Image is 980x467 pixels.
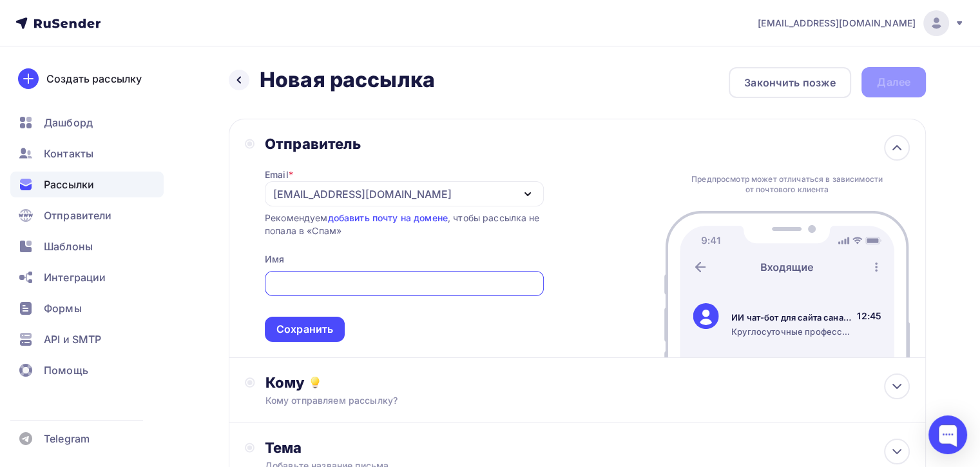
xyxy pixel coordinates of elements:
[276,322,333,337] div: Сохранить
[10,172,164,197] a: Рассылки
[44,146,93,161] span: Контакты
[265,168,293,181] div: Email
[44,431,90,446] span: Telegram
[44,177,94,192] span: Рассылки
[731,312,852,323] div: ИИ чат-бот для сайта санаторно-курортной организации
[265,181,544,206] button: [EMAIL_ADDRESS][DOMAIN_NAME]
[265,135,544,153] div: Отправитель
[327,212,447,223] a: добавить почту на домене
[44,301,82,316] span: Формы
[857,310,881,323] div: 12:45
[758,10,965,36] a: [EMAIL_ADDRESS][DOMAIN_NAME]
[265,212,544,237] div: Рекомендуем , чтобы рассылка не попала в «Спам»
[265,394,845,407] div: Кому отправляем рассылку?
[10,234,164,259] a: Шаблоны
[10,110,164,135] a: Дашборд
[44,239,93,254] span: Шаблоны
[10,141,164,166] a: Контакты
[758,17,916,30] span: [EMAIL_ADDRESS][DOMAIN_NAME]
[44,208,112,223] span: Отправители
[44,363,88,378] span: Помощь
[688,174,887,195] div: Предпросмотр может отличаться в зависимости от почтового клиента
[44,270,106,285] span: Интеграции
[273,186,452,202] div: [EMAIL_ADDRESS][DOMAIN_NAME]
[265,253,284,266] div: Имя
[44,115,93,130] span: Дашборд
[744,75,836,90] div: Закончить позже
[10,295,164,321] a: Формы
[265,373,910,392] div: Кому
[731,326,852,337] div: Круглосуточные профессиональные ответы и брони без участия менеджера
[10,203,164,228] a: Отправители
[46,71,142,86] div: Создать рассылку
[265,439,519,457] div: Тема
[260,67,435,93] h2: Новая рассылка
[44,332,101,347] span: API и SMTP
